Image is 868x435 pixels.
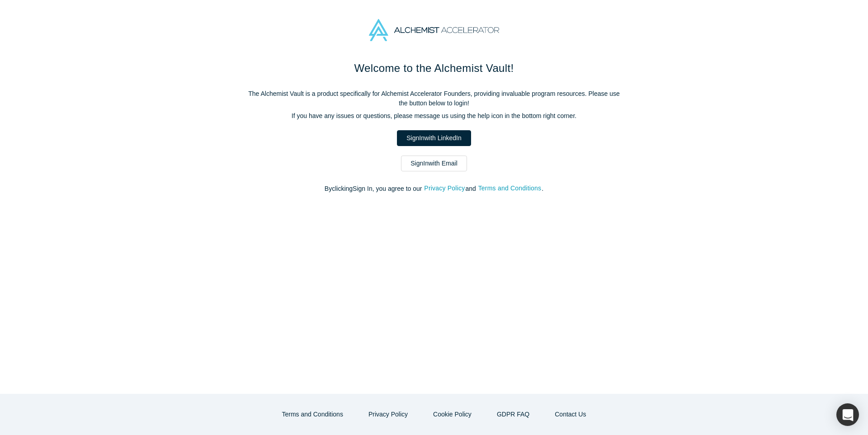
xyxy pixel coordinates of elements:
img: Alchemist Accelerator Logo [369,19,499,41]
p: If you have any issues or questions, please message us using the help icon in the bottom right co... [244,111,624,121]
p: The Alchemist Vault is a product specifically for Alchemist Accelerator Founders, providing inval... [244,89,624,108]
a: GDPR FAQ [487,407,539,422]
button: Terms and Conditions [273,407,353,422]
a: SignInwith Email [401,156,467,171]
p: By clicking Sign In , you agree to our and . [244,184,624,194]
button: Privacy Policy [359,407,417,422]
button: Contact Us [545,407,595,422]
button: Privacy Policy [424,183,465,194]
button: Cookie Policy [424,407,481,422]
button: Terms and Conditions [478,183,542,194]
a: SignInwith LinkedIn [397,130,471,146]
h1: Welcome to the Alchemist Vault! [244,60,624,76]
